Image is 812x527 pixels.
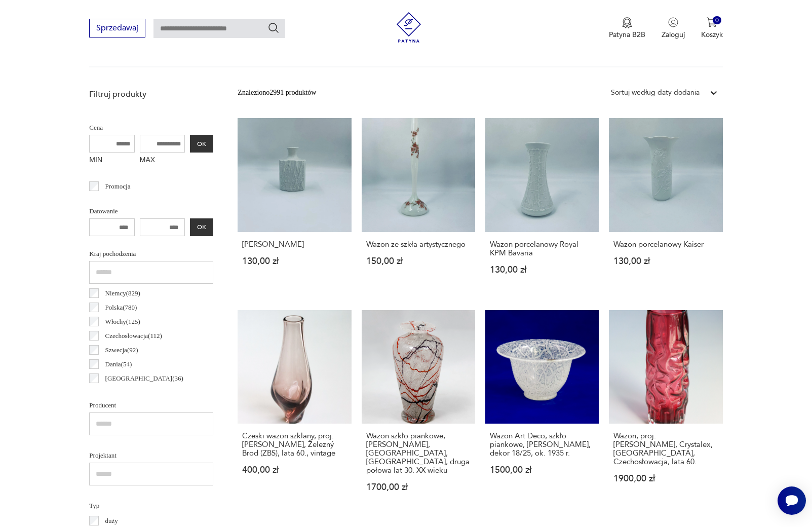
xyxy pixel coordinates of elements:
[662,30,685,40] p: Zaloguj
[105,302,137,313] p: Polska ( 780 )
[242,432,346,458] h3: Czeski wazon szklany, proj. [PERSON_NAME], Železný Brod (ZBS), lata 60., vintage
[362,310,475,511] a: Wazon szkło piankowe, Johann Lötz Witwe, Klostermühle, Czechy, druga połowa lat 30. XX wiekuWazon...
[622,17,632,28] img: Ikona medalu
[490,466,594,474] p: 1500,00 zł
[609,30,645,40] p: Patyna B2B
[613,257,718,266] p: 130,00 zł
[242,240,346,249] h3: [PERSON_NAME]
[613,474,718,483] p: 1900,00 zł
[713,16,721,25] div: 0
[190,218,213,236] button: OK
[609,118,722,293] a: Wazon porcelanowy KaiserWazon porcelanowy Kaiser130,00 zł
[105,181,131,192] p: Promocja
[238,118,351,293] a: Wazon Bareuther Waldsassen[PERSON_NAME]130,00 zł
[701,17,723,40] button: 0Koszyk
[105,373,183,384] p: [GEOGRAPHIC_DATA] ( 36 )
[89,25,145,32] a: Sprzedawaj
[366,483,471,492] p: 1700,00 zł
[105,359,132,370] p: Dania ( 54 )
[490,432,594,458] h3: Wazon Art Deco, szkło piankowe, [PERSON_NAME], dekor 18/25, ok. 1935 r.
[105,316,140,327] p: Włochy ( 125 )
[366,432,471,475] h3: Wazon szkło piankowe, [PERSON_NAME], [GEOGRAPHIC_DATA], [GEOGRAPHIC_DATA], druga połowa lat 30. X...
[668,17,678,27] img: Ikonka użytkownika
[89,122,213,133] p: Cena
[609,310,722,511] a: Wazon, proj. Pavel Hlava, Crystalex, Nový Bor, Czechosłowacja, lata 60.Wazon, proj. [PERSON_NAME]...
[267,22,280,34] button: Szukaj
[609,17,645,40] a: Ikona medaluPatyna B2B
[89,248,213,259] p: Kraj pochodzenia
[105,330,162,342] p: Czechosłowacja ( 112 )
[662,17,685,40] button: Zaloguj
[190,135,213,153] button: OK
[238,87,316,98] div: Znaleziono 2991 produktów
[707,17,717,27] img: Ikona koszyka
[89,89,213,100] p: Filtruj produkty
[485,310,599,511] a: Wazon Art Deco, szkło piankowe, Johann Loetz Witwe, dekor 18/25, ok. 1935 r.Wazon Art Deco, szkło...
[89,450,213,461] p: Projektant
[609,17,645,40] button: Patyna B2B
[105,288,140,299] p: Niemcy ( 829 )
[105,515,118,526] p: duży
[140,153,185,169] label: MAX
[105,345,138,356] p: Szwecja ( 92 )
[89,206,213,217] p: Datowanie
[242,466,346,474] p: 400,00 zł
[89,400,213,411] p: Producent
[701,30,723,40] p: Koszyk
[238,310,351,511] a: Czeski wazon szklany, proj. Miloslav Klinger, Železný Brod (ZBS), lata 60., vintageCzeski wazon s...
[490,240,594,257] h3: Wazon porcelanowy Royal KPM Bavaria
[362,118,475,293] a: Wazon ze szkła artystycznegoWazon ze szkła artystycznego150,00 zł
[490,266,594,274] p: 130,00 zł
[105,387,136,398] p: Francja ( 34 )
[89,500,213,511] p: Typ
[366,257,471,266] p: 150,00 zł
[366,240,471,249] h3: Wazon ze szkła artystycznego
[778,486,806,515] iframe: Smartsupp widget button
[394,12,424,43] img: Patyna - sklep z meblami i dekoracjami vintage
[485,118,599,293] a: Wazon porcelanowy Royal KPM BavariaWazon porcelanowy Royal KPM Bavaria130,00 zł
[611,87,700,98] div: Sortuj według daty dodania
[613,432,718,466] h3: Wazon, proj. [PERSON_NAME], Crystalex, [GEOGRAPHIC_DATA], Czechosłowacja, lata 60.
[613,240,718,249] h3: Wazon porcelanowy Kaiser
[89,19,145,37] button: Sprzedawaj
[242,257,346,266] p: 130,00 zł
[89,153,135,169] label: MIN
